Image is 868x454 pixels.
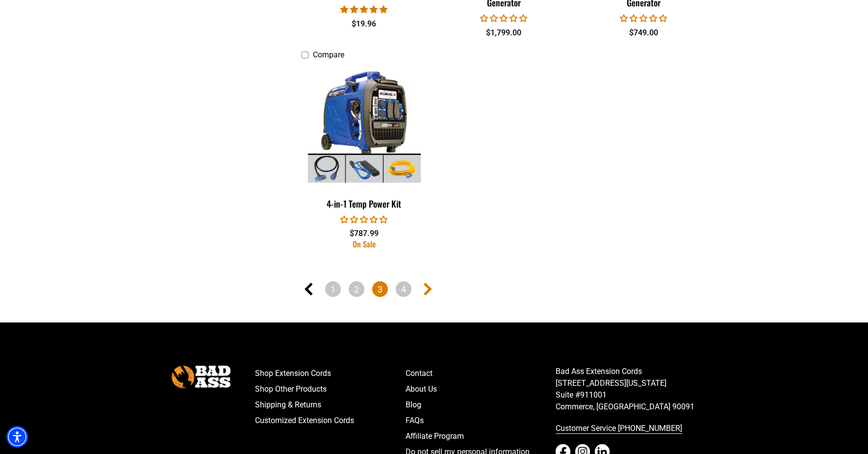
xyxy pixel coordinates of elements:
[406,413,556,428] a: FAQs
[303,69,426,182] img: 4-in-1 Temp Power Kit
[302,228,427,240] div: $787.99
[620,14,667,23] span: 0.00 stars
[302,199,427,208] div: 4-in-1 Temp Power Kit
[302,18,427,30] div: $19.96
[556,366,706,413] p: Bad Ass Extension Cords [STREET_ADDRESS][US_STATE] Suite #911001 Commerce, [GEOGRAPHIC_DATA] 90091
[313,50,344,59] span: Compare
[441,27,566,39] div: $1,799.00
[406,366,556,381] a: Contact
[340,5,387,14] span: 5.00 stars
[556,421,706,436] a: call 833-674-1699
[419,281,435,297] a: Next page
[480,14,527,23] span: 0.00 stars
[581,27,706,39] div: $749.00
[396,281,411,297] a: Page 4
[255,397,406,413] a: Shipping & Returns
[406,381,556,397] a: About Us
[172,366,230,388] img: Bad Ass Extension Cords
[302,240,427,248] div: On Sale
[302,65,427,214] a: 4-in-1 Temp Power Kit 4-in-1 Temp Power Kit
[325,281,341,297] a: Page 1
[255,381,406,397] a: Shop Other Products
[302,281,706,299] nav: Pagination
[372,281,388,297] span: Page 3
[406,397,556,413] a: Blog
[255,413,406,428] a: Customized Extension Cords
[302,281,317,297] a: Previous page
[349,281,364,297] a: Page 2
[6,426,28,448] div: Accessibility Menu
[406,428,556,444] a: Affiliate Program
[340,215,387,224] span: 0.00 stars
[255,366,406,381] a: Shop Extension Cords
